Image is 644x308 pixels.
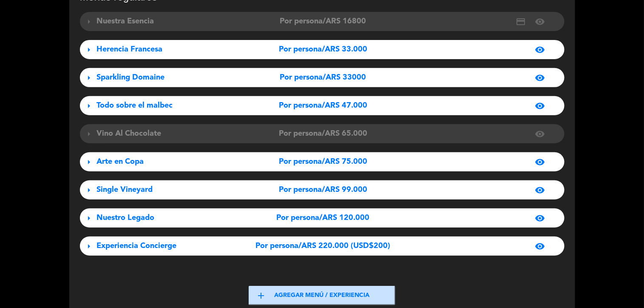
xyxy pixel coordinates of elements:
span: add [256,291,266,301]
span: credit_card [516,17,526,27]
span: visibility [535,17,545,27]
span: Por persona/ARS 47.000 [279,100,367,112]
span: arrow_right [84,73,94,83]
span: arrow_right [84,241,94,251]
span: Por persona/ARS 33000 [280,71,366,84]
span: visibility [535,45,545,55]
span: Por persona/ARS 75.000 [279,156,367,168]
span: Por persona/ARS 120.000 [277,212,370,224]
span: arrow_right [84,213,94,223]
span: Sparkling Domaine [97,74,165,81]
span: Herencia Francesa [97,46,163,53]
span: arrow_right [84,185,94,195]
span: Single Vineyard [97,186,153,194]
span: visibility [535,185,545,195]
span: arrow_right [84,101,94,111]
button: addAgregar menú / experiencia [249,286,395,305]
span: visibility [535,213,545,223]
span: Por persona/ARS 220.000 (USD$200) [256,240,391,252]
span: Vino Al Chocolate [97,130,162,137]
span: arrow_right [84,129,94,139]
span: visibility [535,101,545,111]
span: Todo sobre el malbec [97,102,173,109]
span: arrow_right [84,45,94,55]
span: Por persona/ARS 16800 [280,15,366,28]
span: Experiencia Concierge [97,242,177,250]
span: visibility [535,129,545,139]
span: visibility [535,241,545,251]
span: arrow_right [84,157,94,167]
span: Por persona/ARS 65.000 [279,128,367,140]
span: Arte en Copa [97,158,144,165]
span: Por persona/ARS 99.000 [279,184,367,196]
span: Por persona/ARS 33.000 [279,43,367,56]
span: arrow_right [84,17,94,27]
span: Nuestra Esencia [97,17,154,25]
span: Nuestro Legado [97,214,155,222]
span: visibility [535,157,545,167]
span: visibility [535,73,545,83]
